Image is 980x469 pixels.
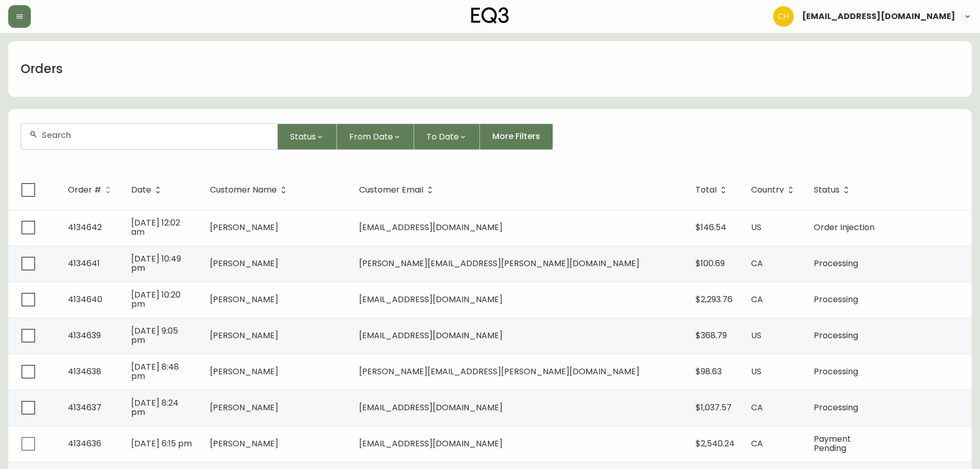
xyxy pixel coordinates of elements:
[359,438,503,449] span: [EMAIL_ADDRESS][DOMAIN_NAME]
[426,130,459,143] span: To Date
[42,130,269,140] input: Search
[471,7,509,24] img: logo
[68,257,100,269] span: 4134641
[696,402,732,413] span: $1,037.57
[210,366,278,377] span: [PERSON_NAME]
[696,329,727,341] span: $368.79
[751,221,761,233] span: US
[359,402,503,413] span: [EMAIL_ADDRESS][DOMAIN_NAME]
[696,187,717,193] span: Total
[751,293,763,305] span: CA
[751,366,761,377] span: US
[751,257,763,269] span: CA
[68,366,101,377] span: 4134638
[290,130,316,143] span: Status
[359,221,503,233] span: [EMAIL_ADDRESS][DOMAIN_NAME]
[814,366,858,377] span: Processing
[21,60,63,78] h1: Orders
[359,293,503,305] span: [EMAIL_ADDRESS][DOMAIN_NAME]
[814,329,858,341] span: Processing
[131,397,179,418] span: [DATE] 8:24 pm
[68,293,102,305] span: 4134640
[210,221,278,233] span: [PERSON_NAME]
[337,124,414,150] button: From Date
[359,366,639,377] span: [PERSON_NAME][EMAIL_ADDRESS][PERSON_NAME][DOMAIN_NAME]
[751,438,763,449] span: CA
[480,124,553,150] button: More Filters
[210,329,278,341] span: [PERSON_NAME]
[131,361,179,382] span: [DATE] 8:48 pm
[814,293,858,305] span: Processing
[696,185,730,195] span: Total
[68,329,101,341] span: 4134639
[68,402,101,413] span: 4134637
[492,131,540,142] span: More Filters
[414,124,480,150] button: To Date
[131,438,192,449] span: [DATE] 6:15 pm
[814,221,875,233] span: Order Injection
[696,221,726,233] span: $146.54
[359,329,503,341] span: [EMAIL_ADDRESS][DOMAIN_NAME]
[131,185,165,195] span: Date
[131,187,151,193] span: Date
[751,402,763,413] span: CA
[349,130,393,143] span: From Date
[278,124,337,150] button: Status
[359,185,437,195] span: Customer Email
[814,185,853,195] span: Status
[814,433,851,454] span: Payment Pending
[210,257,278,269] span: [PERSON_NAME]
[68,185,115,195] span: Order #
[131,289,181,310] span: [DATE] 10:20 pm
[68,221,102,233] span: 4134642
[131,217,180,238] span: [DATE] 12:02 am
[751,185,797,195] span: Country
[814,257,858,269] span: Processing
[359,257,639,269] span: [PERSON_NAME][EMAIL_ADDRESS][PERSON_NAME][DOMAIN_NAME]
[210,187,277,193] span: Customer Name
[696,366,722,377] span: $98.63
[210,293,278,305] span: [PERSON_NAME]
[68,187,101,193] span: Order #
[131,325,178,346] span: [DATE] 9:05 pm
[131,253,181,274] span: [DATE] 10:49 pm
[68,438,101,449] span: 4134636
[359,187,423,193] span: Customer Email
[751,187,784,193] span: Country
[210,438,278,449] span: [PERSON_NAME]
[696,438,735,449] span: $2,540.24
[751,329,761,341] span: US
[210,185,290,195] span: Customer Name
[814,402,858,413] span: Processing
[696,293,733,305] span: $2,293.76
[696,257,725,269] span: $100.69
[210,402,278,413] span: [PERSON_NAME]
[773,6,794,27] img: 6288462cea190ebb98a2c2f3c744dd7e
[802,12,955,21] span: [EMAIL_ADDRESS][DOMAIN_NAME]
[814,187,840,193] span: Status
